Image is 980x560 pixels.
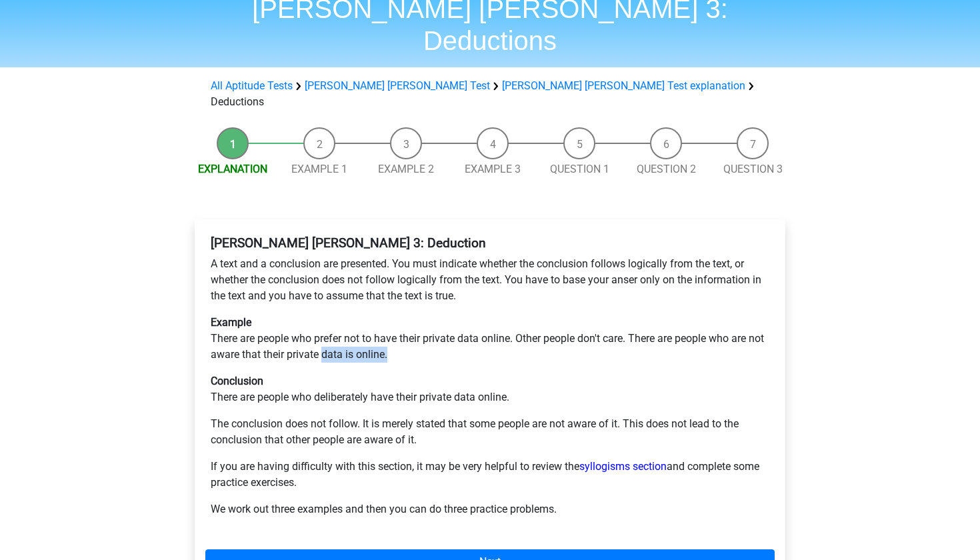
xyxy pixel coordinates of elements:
[637,163,696,175] a: Question 2
[211,79,293,92] a: All Aptitude Tests
[211,501,769,517] p: We work out three examples and then you can do three practice problems.
[291,163,347,175] a: Example 1
[211,256,769,304] p: A text and a conclusion are presented. You must indicate whether the conclusion follows logically...
[211,375,263,387] b: Conclusion
[205,78,775,110] div: Deductions
[378,163,434,175] a: Example 2
[211,315,769,363] p: There are people who prefer not to have their private data online. Other people don't care. There...
[305,79,490,92] a: [PERSON_NAME] [PERSON_NAME] Test
[211,459,769,491] p: If you are having difficulty with this section, it may be very helpful to review the and complete...
[198,163,267,175] a: Explanation
[211,373,769,405] p: There are people who deliberately have their private data online.
[211,416,769,448] p: The conclusion does not follow. It is merely stated that some people are not aware of it. This do...
[579,460,667,473] a: syllogisms section
[211,235,486,251] b: [PERSON_NAME] [PERSON_NAME] 3: Deduction
[211,316,251,329] b: Example
[465,163,521,175] a: Example 3
[502,79,745,92] a: [PERSON_NAME] [PERSON_NAME] Test explanation
[550,163,609,175] a: Question 1
[723,163,783,175] a: Question 3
